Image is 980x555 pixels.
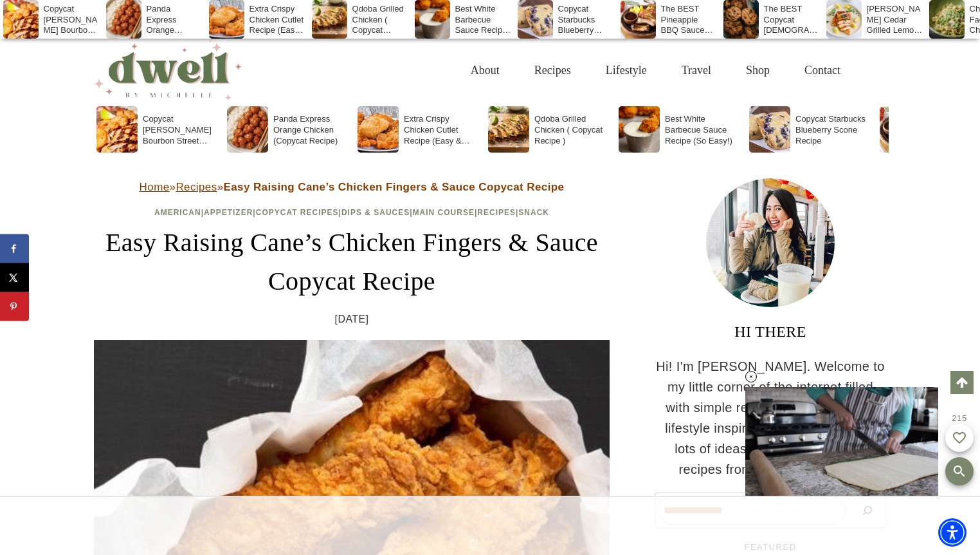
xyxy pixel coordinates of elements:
iframe: Advertisement [387,510,593,542]
a: Recipes [517,50,588,91]
a: Recipes [176,181,217,193]
span: » » [140,181,565,193]
a: About [453,50,517,91]
h3: HI THERE [655,320,886,343]
time: [DATE] [335,311,369,328]
strong: Easy Raising Cane’s Chicken Fingers & Sauce Copycat Recipe [223,181,564,193]
a: Contact [787,50,858,91]
a: Travel [664,50,729,91]
a: Shop [729,50,787,91]
a: Snack [518,208,549,217]
a: Recipes [477,208,516,217]
div: Accessibility Menu [938,518,966,547]
a: Dips & Sauces [341,208,410,217]
span: | | | | | | [154,208,549,217]
nav: Primary Navigation [453,50,858,91]
a: American [154,208,201,217]
a: Appetizer [204,208,253,217]
img: DWELL by michelle [94,41,242,100]
a: Copycat Recipes [256,208,339,217]
a: Lifestyle [588,50,664,91]
a: Main Course [413,208,475,217]
a: Scroll to top [950,371,974,394]
p: Hi! I'm [PERSON_NAME]. Welcome to my little corner of the internet filled with simple recipes, tr... [655,356,886,480]
a: Home [140,181,170,193]
h1: Easy Raising Cane’s Chicken Fingers & Sauce Copycat Recipe [94,223,610,301]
